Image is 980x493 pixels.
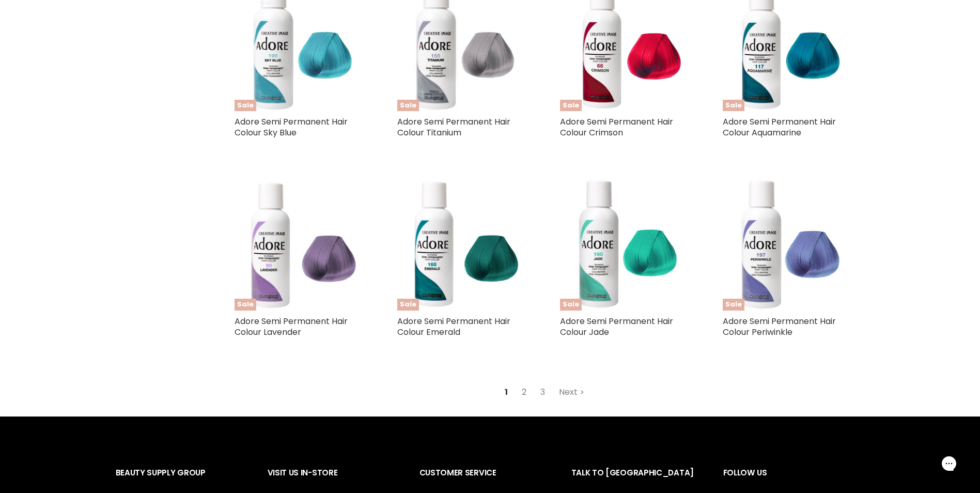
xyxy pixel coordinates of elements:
a: 3 [535,383,551,402]
span: Sale [397,299,419,311]
a: Adore Semi Permanent Hair Colour Sky Blue [235,116,348,138]
img: Adore Semi Permanent Hair Colour Lavender [235,179,366,311]
a: 2 [516,383,532,402]
span: Sale [235,100,256,112]
a: Adore Semi Permanent Hair Colour Crimson [560,116,673,138]
a: Adore Semi Permanent Hair Colour Emerald [397,315,510,338]
a: Adore Semi Permanent Hair Colour Aquamarine [723,116,836,138]
span: Sale [235,299,256,311]
a: Adore Semi Permanent Hair Colour EmeraldSale [397,179,529,311]
a: Adore Semi Permanent Hair Colour PeriwinkleSale [723,179,854,311]
span: Sale [723,299,744,311]
span: Sale [397,100,419,112]
a: Adore Semi Permanent Hair Colour JadeSale [560,179,692,311]
img: Adore Semi Permanent Hair Colour Jade [560,179,692,311]
span: Sale [560,100,582,112]
img: Adore Semi Permanent Hair Colour Emerald [397,179,529,311]
a: Adore Semi Permanent Hair Colour LavenderSale [235,179,366,311]
span: Sale [560,299,582,311]
a: Next [553,383,590,402]
img: Adore Semi Permanent Hair Colour Periwinkle [723,179,854,311]
a: Adore Semi Permanent Hair Colour Titanium [397,116,510,138]
a: Adore Semi Permanent Hair Colour Jade [560,315,673,338]
span: 1 [499,383,514,402]
a: Adore Semi Permanent Hair Colour Lavender [235,315,348,338]
a: Adore Semi Permanent Hair Colour Periwinkle [723,315,836,338]
span: Sale [723,100,744,112]
iframe: Gorgias live chat messenger [928,444,970,483]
